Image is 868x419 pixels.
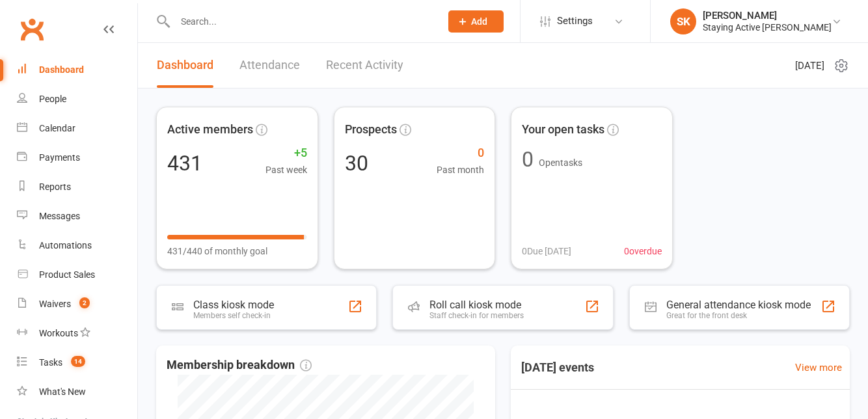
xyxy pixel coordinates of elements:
[17,202,137,231] a: Messages
[39,299,71,309] div: Waivers
[193,311,274,320] div: Members self check-in
[624,244,662,258] span: 0 overdue
[429,299,524,311] div: Roll call kiosk mode
[39,211,80,221] div: Messages
[193,299,274,311] div: Class kiosk mode
[17,319,137,348] a: Workouts
[795,58,824,74] span: [DATE]
[157,43,213,88] a: Dashboard
[17,377,137,407] a: What's New
[167,244,267,258] span: 431/440 of monthly goal
[437,144,484,163] span: 0
[265,163,307,177] span: Past week
[17,260,137,290] a: Product Sales
[17,85,137,114] a: People
[39,182,71,192] div: Reports
[39,94,66,104] div: People
[167,356,312,375] span: Membership breakdown
[666,299,811,311] div: General attendance kiosk mode
[345,153,368,174] div: 30
[16,13,48,46] a: Clubworx
[429,311,524,320] div: Staff check-in for members
[557,7,593,36] span: Settings
[39,152,80,163] div: Payments
[71,356,85,367] span: 14
[171,12,431,31] input: Search...
[703,21,832,33] div: Staying Active [PERSON_NAME]
[511,356,604,379] h3: [DATE] events
[345,120,397,139] span: Prospects
[79,297,90,308] span: 2
[39,269,95,280] div: Product Sales
[39,240,92,250] div: Automations
[448,10,504,33] button: Add
[17,114,137,143] a: Calendar
[666,311,811,320] div: Great for the front desk
[167,120,253,139] span: Active members
[17,55,137,85] a: Dashboard
[167,153,202,174] div: 431
[795,360,842,375] a: View more
[39,123,75,133] div: Calendar
[265,144,307,163] span: +5
[39,386,86,397] div: What's New
[17,143,137,172] a: Payments
[670,8,696,34] div: SK
[39,328,78,338] div: Workouts
[17,172,137,202] a: Reports
[539,157,582,168] span: Open tasks
[703,10,832,21] div: [PERSON_NAME]
[17,231,137,260] a: Automations
[17,348,137,377] a: Tasks 14
[326,43,403,88] a: Recent Activity
[522,244,571,258] span: 0 Due [DATE]
[522,120,604,139] span: Your open tasks
[39,64,84,75] div: Dashboard
[522,149,534,170] div: 0
[39,357,62,368] div: Tasks
[239,43,300,88] a: Attendance
[471,16,487,27] span: Add
[17,290,137,319] a: Waivers 2
[437,163,484,177] span: Past month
